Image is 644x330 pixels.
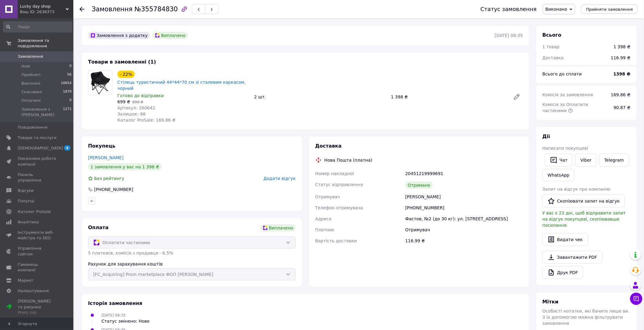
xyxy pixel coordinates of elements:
[543,187,610,192] span: Запит на відгук про компанію
[543,32,561,38] span: Всього
[543,251,602,264] a: Завантажити PDF
[94,186,134,193] div: [PHONE_NUMBER]
[315,171,354,176] span: Номер накладної
[511,91,523,103] a: Редагувати
[260,224,296,232] div: Виплачено
[134,5,178,13] span: №355784830
[69,64,72,69] span: 0
[543,309,630,326] span: Особисті нотатки, які бачите лише ви. З їх допомогою можна фільтрувати замовлення
[630,293,642,305] button: Чат з покупцем
[117,71,135,78] div: - 22%
[88,32,150,39] div: Замовлення з додатку
[315,216,332,221] span: Адреса
[101,313,126,317] span: [DATE] 08:35
[61,81,72,86] span: 10654
[18,135,57,141] span: Товари та послуги
[117,118,175,123] span: Каталог ProSale: 169.86 ₴
[543,92,593,97] span: Комісія за замовлення
[21,98,41,103] span: Оплачені
[404,224,524,235] div: Отримувач
[611,92,631,97] span: 169.86 ₴
[388,93,508,101] div: 1 398 ₴
[263,176,296,181] span: Додати відгук
[117,93,164,98] span: Готово до відправки
[88,155,123,160] a: [PERSON_NAME]
[543,195,625,207] button: Скопіювати запит на відгук
[20,9,73,15] div: Ваш ID: 2636373
[69,98,72,103] span: 0
[18,299,57,315] span: [PERSON_NAME] та рахунки
[88,261,296,267] div: Рахунок для зарахування коштів
[18,288,49,294] span: Налаштування
[315,143,342,149] span: Доставка
[586,7,633,12] span: Прийняти замовлення
[18,262,57,273] span: Гаманець компанії
[88,225,109,230] span: Оплата
[543,55,564,60] span: Доставка
[315,194,340,199] span: Отримувач
[3,21,72,32] input: Пошук
[18,246,57,257] span: Управління сайтом
[404,191,524,202] div: [PERSON_NAME]
[607,51,634,64] div: 116.99 ₴
[545,154,573,167] button: Чат
[613,71,631,76] b: 1398 ₴
[581,5,638,14] button: Прийняти замовлення
[64,145,70,151] span: 4
[117,105,155,110] span: Артикул: 260642
[88,143,116,149] span: Покупець
[21,64,30,69] span: Нові
[404,168,524,179] div: 20451219999691
[18,125,47,130] span: Повідомлення
[117,112,145,116] span: Залишок: 88
[21,72,40,78] span: Прийняті
[18,278,33,283] span: Маркет
[21,107,63,118] span: Замовлення з [PERSON_NAME]
[404,235,524,246] div: 116.99 ₴
[18,219,39,225] span: Аналітика
[543,266,583,279] a: Друк PDF
[543,146,588,151] span: Написати покупцеві
[546,7,567,12] span: Виконано
[18,188,34,193] span: Відгуки
[480,6,537,12] div: Статус замовлення
[18,38,73,49] span: Замовлення та повідомлення
[67,72,72,78] span: 56
[63,89,72,95] span: 1879
[117,99,130,104] span: 699 ₴
[315,227,335,232] span: Платник
[575,154,597,167] a: Viber
[252,93,389,101] div: 2 шт.
[88,163,162,170] div: 1 замовлення у вас на 1 398 ₴
[18,172,57,183] span: Панель управління
[18,310,57,315] div: Prom топ
[543,211,626,228] span: У вас є 23 дні, щоб відправити запит на відгук покупцеві, скопіювавши посилання.
[543,233,588,246] button: Видати чек
[543,134,550,139] span: Дії
[18,156,57,167] span: Показники роботи компанії
[599,154,629,167] a: Telegram
[88,59,156,65] span: Товари в замовленні (1)
[543,44,560,49] span: 1 товар
[117,80,246,91] a: Стілець туристичний 44*44*70 см зі сталевим каркасом, чорний
[543,169,575,181] a: WhatsApp
[21,81,40,86] span: Виконані
[323,157,374,163] div: Нова Пошта (платна)
[88,71,112,95] img: Стілець туристичний 44*44*70 см зі сталевим каркасом, чорний
[153,32,188,39] div: Виплачено
[101,318,150,324] div: Статус змінено: Нове
[315,238,357,243] span: Вартість доставки
[543,71,582,76] span: Всього до сплати
[614,44,631,50] div: 1 398 ₴
[21,89,42,95] span: Скасовані
[88,300,142,306] span: Історія замовлення
[543,299,559,305] span: Мітки
[495,33,523,38] time: [DATE] 08:35
[88,251,173,255] span: 5 платежів, комісія з продавця - 6.5%
[94,176,124,181] span: Без рейтингу
[404,213,524,224] div: Фастов, №2 (до 30 кг): ул. [STREET_ADDRESS]
[18,198,34,204] span: Покупці
[543,102,588,113] span: Комісія за Оплатити частинами
[92,5,133,13] span: Замовлення
[610,101,634,114] div: 90.87 ₴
